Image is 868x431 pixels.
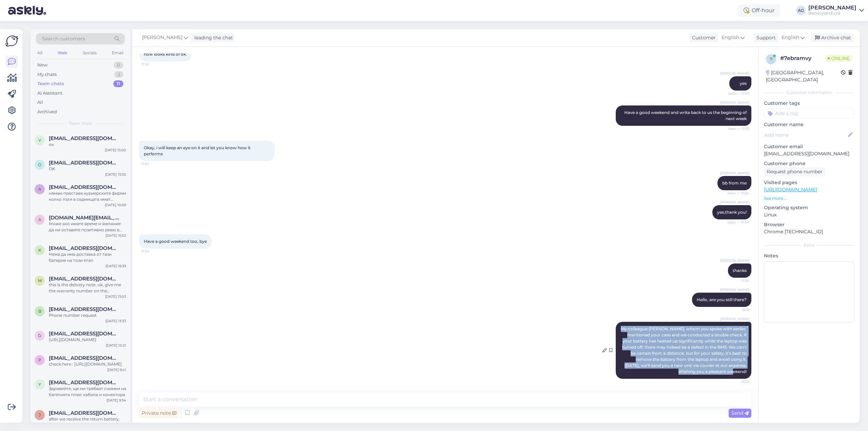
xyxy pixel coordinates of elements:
[38,187,41,192] span: a
[105,318,126,324] div: [DATE] 13:33
[49,282,126,294] div: this is the delivery note. ok, give me the warranty number on the warranty card please
[142,34,182,41] span: [PERSON_NAME]
[111,48,125,57] div: Email
[49,361,126,367] div: check here : [URL][DOMAIN_NAME]
[780,54,825,62] div: # 7ebramvy
[36,48,44,57] div: All
[144,145,252,156] span: Okay, i will keep an eye on it and let you know how it performs
[49,312,126,318] div: Phone number request
[764,187,817,193] a: [URL][DOMAIN_NAME]
[37,99,43,106] div: All
[764,90,854,96] div: Customer information
[141,161,166,166] span: 17:53
[49,306,119,312] span: bizzy58496@gmail.com
[144,239,207,244] span: Have a good weekend too, bye
[105,233,126,238] div: [DATE] 16:52
[764,143,854,150] p: Customer email
[49,331,119,337] span: d_trela@wp.pl
[764,131,847,139] input: Add name
[49,141,126,148] div: ок
[105,263,126,269] div: [DATE] 16:39
[689,34,716,41] div: Customer
[724,191,749,196] span: Seen ✓ 17:54
[106,343,126,348] div: [DATE] 10:21
[733,268,747,273] span: thanks
[724,220,749,225] span: Seen ✓ 17:54
[796,6,806,15] div: AG
[38,382,41,387] span: y
[38,138,41,143] span: v
[107,367,126,372] div: [DATE] 9:41
[764,242,854,248] div: Extra
[49,184,119,190] span: alehandropetrov1@gmail.com
[139,409,179,418] div: Private note
[39,412,41,417] span: j
[720,287,749,292] span: [PERSON_NAME]
[49,221,126,233] div: Може ако имате време и желание да ни оставите позитивно ревю в google : [URL][DOMAIN_NAME]
[49,379,119,386] span: yanakihristov@gmail.com
[764,167,825,176] div: Request phone number
[38,217,41,222] span: a
[5,35,18,47] img: Askly Logo
[724,126,749,131] span: Seen ✓ 17:53
[49,337,126,343] div: [URL][DOMAIN_NAME]
[113,80,123,87] div: 11
[764,160,854,167] p: Customer phone
[717,210,747,215] span: yes,thank you!
[724,91,749,96] span: Seen ✓ 17:52
[624,110,748,121] span: Have a good weekend and write back to us the beginning of next week
[49,251,126,263] div: Няма да има доставка от тази батерия на този етап
[69,120,92,126] span: Team chats
[825,55,852,62] span: Online
[764,252,854,259] p: Notes
[42,35,85,42] span: Search customers
[720,316,749,321] span: [PERSON_NAME]
[37,90,62,97] div: AI Assistant
[37,71,57,78] div: My chats
[720,71,749,76] span: [PERSON_NAME]
[105,148,126,153] div: [DATE] 15:00
[49,166,126,172] div: OK
[764,221,854,228] p: Browser
[724,278,749,283] span: 17:54
[38,357,41,363] span: p
[56,48,68,57] div: Web
[811,33,854,42] div: Archive chat
[49,416,126,428] div: after we receive the return battery, we will refund you via paypal
[38,278,42,283] span: M
[38,162,41,167] span: o
[764,121,854,128] p: Customer name
[38,309,41,314] span: b
[722,180,747,185] span: bb from me
[114,71,123,78] div: 3
[808,5,856,11] div: [PERSON_NAME]
[740,81,747,86] span: yes
[141,249,166,254] span: 17:54
[764,228,854,235] p: Chrome [TECHNICAL_ID]
[764,211,854,218] p: Linux
[37,80,64,87] div: Team chats
[764,108,854,118] input: Add a tag
[38,333,41,338] span: d
[105,202,126,208] div: [DATE] 10:09
[782,34,799,41] span: English
[105,294,126,299] div: [DATE] 13:03
[49,276,119,282] span: Mariandumitru.87@icloud.com
[764,195,854,201] p: See more ...
[754,34,776,41] div: Support
[720,100,749,105] span: [PERSON_NAME]
[720,171,749,176] span: [PERSON_NAME]
[720,200,749,205] span: [PERSON_NAME]
[49,386,126,398] div: Здравейте, ще ни трябват снимки на батетията плюс кабела и конектора
[738,4,780,17] div: Off-hour
[724,307,749,312] span: 18:16
[49,135,119,141] span: vasileva.jivka@gmail.com
[808,11,856,16] div: Batteryland Ltd
[105,172,126,177] div: [DATE] 13:30
[37,109,57,115] div: Archived
[722,34,739,41] span: English
[49,410,119,416] span: jelenalegcevic@gmail.com
[731,410,749,416] span: Send
[724,379,749,384] span: 18:22
[764,204,854,211] p: Operating system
